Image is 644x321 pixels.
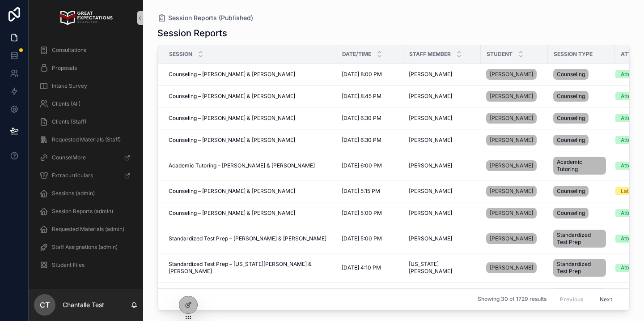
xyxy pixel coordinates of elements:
span: Session Reports (Published) [168,13,253,22]
a: [DATE] 6:30 PM [342,137,398,144]
span: Clients (All) [52,100,80,107]
span: [PERSON_NAME] [409,115,452,122]
a: [PERSON_NAME] [409,137,475,144]
a: [PERSON_NAME] [486,231,542,246]
a: Consultations [34,42,138,58]
span: [DATE] 6:30 PM [342,137,381,144]
a: Clients (Staff) [34,114,138,130]
a: Staff Assignations (admin) [34,239,138,255]
span: [US_STATE][PERSON_NAME] [409,261,475,275]
a: [DATE] 8:45 PM [342,93,398,100]
a: Counseling – [PERSON_NAME] & [PERSON_NAME] [169,188,331,195]
span: Standardized Test Prep [557,261,602,275]
a: [PERSON_NAME] [409,210,475,217]
button: Next [593,292,619,306]
a: [PERSON_NAME] [486,135,537,146]
img: App logo [59,11,112,25]
p: Chantalle Test [63,300,104,309]
span: Student [487,51,513,58]
a: [PERSON_NAME] [409,71,475,78]
span: [PERSON_NAME] [490,71,533,78]
span: [PERSON_NAME] [490,115,533,122]
span: [PERSON_NAME] [409,137,452,144]
a: [PERSON_NAME] [486,111,542,125]
a: [PERSON_NAME] [486,208,537,218]
span: CT [40,300,50,310]
a: Counseling [553,111,610,125]
div: Attended [621,92,644,100]
span: Extracurriculars [52,172,93,179]
a: Standardized Test Prep [553,228,610,249]
span: [PERSON_NAME] [490,264,533,271]
span: [DATE] 8:00 PM [342,71,382,78]
span: Academic Tutoring [557,158,602,173]
a: [PERSON_NAME] [486,158,542,173]
a: Clients (All) [34,96,138,112]
a: Counseling – [PERSON_NAME] & [PERSON_NAME] [169,210,331,217]
span: [DATE] 6:30 PM [342,115,381,122]
a: Extracurriculars [34,167,138,184]
span: [PERSON_NAME] [409,162,452,169]
span: [PERSON_NAME] [490,93,533,100]
a: Academic Tutoring – [PERSON_NAME] & [PERSON_NAME] [169,162,331,169]
span: Sessions (admin) [52,190,95,197]
a: [PERSON_NAME] [486,89,542,103]
a: [DATE] 6:00 PM [342,162,398,169]
a: [DATE] 5:15 PM [342,188,398,195]
a: Sessions (admin) [34,185,138,201]
span: [PERSON_NAME] [490,137,533,144]
span: Session Reports (admin) [52,208,113,215]
div: Attended [621,70,644,78]
span: Counseling – [PERSON_NAME] & [PERSON_NAME] [169,93,295,100]
div: Attended [621,209,644,217]
div: Attended [621,264,644,272]
a: [PERSON_NAME] [409,188,475,195]
span: [PERSON_NAME] [490,162,533,169]
span: Student Files [52,261,85,269]
span: [PERSON_NAME] [490,188,533,195]
span: Date/Time [342,51,371,58]
div: Attended [621,114,644,122]
a: [PERSON_NAME] [486,113,537,124]
span: [PERSON_NAME] [409,188,452,195]
a: [PERSON_NAME] [409,115,475,122]
a: Academic Tutoring [553,286,610,308]
a: CounselMore [34,150,138,166]
a: [PERSON_NAME] [409,162,475,169]
a: [DATE] 5:00 PM [342,235,398,242]
a: Counseling – [PERSON_NAME] & [PERSON_NAME] [169,137,331,144]
a: [PERSON_NAME] [486,233,537,244]
span: [PERSON_NAME] [490,235,533,242]
a: Counseling [553,184,610,198]
span: Standardized Test Prep – [PERSON_NAME] & [PERSON_NAME] [169,235,326,242]
span: Counseling – [PERSON_NAME] & [PERSON_NAME] [169,188,295,195]
span: Counseling – [PERSON_NAME] & [PERSON_NAME] [169,115,295,122]
span: [PERSON_NAME] [409,93,452,100]
h1: Session Reports [157,27,227,39]
div: Attended [621,136,644,144]
a: Session Reports (admin) [34,203,138,219]
span: [DATE] 6:00 PM [342,162,382,169]
a: Standardized Test Prep – [PERSON_NAME] & [PERSON_NAME] [169,235,331,242]
span: [DATE] 8:45 PM [342,93,381,100]
a: Academic Tutoring [553,155,610,176]
a: Student Files [34,257,138,273]
a: [PERSON_NAME] [486,69,537,80]
a: [PERSON_NAME] [486,184,542,198]
a: [DATE] 8:00 PM [342,71,398,78]
a: Proposals [34,60,138,76]
a: Counseling [553,133,610,147]
span: Intake Survey [52,82,87,90]
span: Counseling – [PERSON_NAME] & [PERSON_NAME] [169,210,295,217]
span: CounselMore [52,154,86,161]
a: Counseling [553,89,610,103]
span: [DATE] 5:15 PM [342,188,380,195]
a: Requested Materials (admin) [34,221,138,237]
span: Counseling – [PERSON_NAME] & [PERSON_NAME] [169,71,295,78]
div: scrollable content [29,36,143,285]
a: Standardized Test Prep – [US_STATE][PERSON_NAME] & [PERSON_NAME] [169,261,331,275]
a: [DATE] 6:30 PM [342,115,398,122]
span: [PERSON_NAME] [409,235,452,242]
span: Counseling – [PERSON_NAME] & [PERSON_NAME] [169,137,295,144]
